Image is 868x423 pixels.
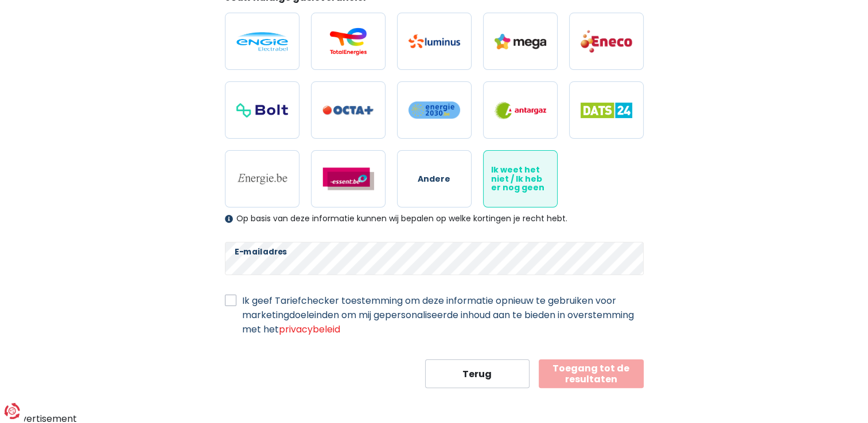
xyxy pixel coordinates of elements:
button: Terug [425,359,530,388]
img: Luminus [408,34,460,48]
img: Essent [322,167,374,190]
img: Engie / Electrabel [236,32,288,51]
img: Mega [495,34,546,49]
img: Antargaz [495,101,546,119]
img: Energie2030 [408,101,460,119]
img: Eneco [581,29,632,53]
span: Ik weet het niet / Ik heb er nog geen [491,166,550,192]
label: Ik geef Tariefchecker toestemming om deze informatie opnieuw te gebruiken voor marketingdoeleinde... [242,293,644,336]
img: Total Energies / Lampiris [322,28,374,55]
span: Andere [418,175,450,183]
button: Toegang tot de resultaten [539,359,644,388]
img: Bolt [236,103,288,117]
div: Op basis van deze informatie kunnen wij bepalen op welke kortingen je recht hebt. [225,214,644,224]
img: Energie.be [236,173,288,185]
a: privacybeleid [279,323,340,336]
img: Octa+ [322,105,374,115]
img: Dats 24 [581,103,632,118]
